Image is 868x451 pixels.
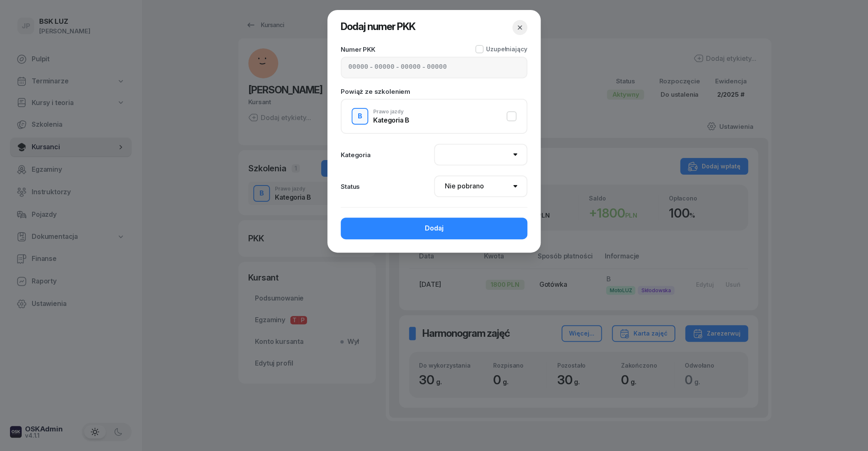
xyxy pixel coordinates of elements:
[341,218,527,239] button: Dodaj
[422,62,425,73] span: -
[427,62,447,73] input: 00000
[352,108,368,125] button: B
[374,62,394,73] input: 00000
[373,109,409,114] div: Prawo jazdy
[396,62,399,73] span: -
[352,108,516,125] button: BPrawo jazdyKategoria B
[341,20,415,35] h2: Dodaj numer PKK
[425,223,444,234] div: Dodaj
[373,117,409,123] div: Kategoria B
[486,45,527,53] span: Uzupełniający
[401,62,421,73] input: 00000
[354,109,366,123] div: B
[370,62,373,73] span: -
[348,62,368,73] input: 00000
